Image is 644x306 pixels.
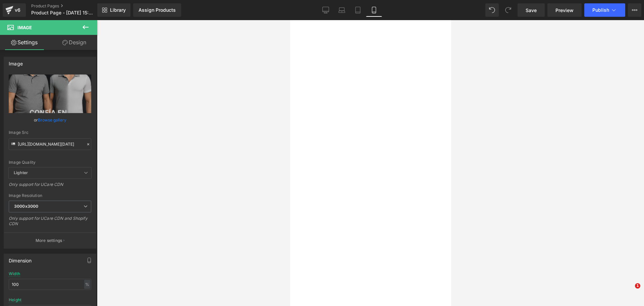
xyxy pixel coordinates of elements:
[139,7,176,13] div: Assign Products
[350,3,366,17] a: Tablet
[547,3,582,17] a: Preview
[9,138,91,150] input: Link
[14,204,38,209] b: 3000x3000
[9,271,20,276] div: Width
[9,116,91,123] div: or
[366,3,382,17] a: Mobile
[31,10,96,15] span: Product Page - [DATE] 15:38:17
[97,3,130,17] a: New Library
[9,279,91,290] input: auto
[9,160,91,165] div: Image Quality
[628,3,641,17] button: More
[9,57,23,66] div: Image
[592,7,609,13] span: Publish
[9,182,91,192] div: Only support for UCare CDN
[334,3,350,17] a: Laptop
[526,7,537,14] span: Save
[14,170,28,175] b: Lighter
[9,193,91,198] div: Image Resolution
[9,216,91,231] div: Only support for UCare CDN and Shopify CDN
[50,35,99,50] a: Design
[318,3,334,17] a: Desktop
[4,233,96,248] button: More settings
[38,114,66,126] a: Browse gallery
[9,254,32,263] div: Dimension
[9,298,21,302] div: Height
[485,3,499,17] button: Undo
[3,3,26,17] a: v6
[36,238,62,244] p: More settings
[31,3,108,9] a: Product Pages
[584,3,625,17] button: Publish
[9,130,91,135] div: Image Src
[84,280,90,289] div: %
[13,6,22,14] div: v6
[110,7,126,13] span: Library
[501,3,515,17] button: Redo
[635,283,640,289] span: 1
[555,7,574,14] span: Preview
[621,283,637,299] iframe: Intercom live chat
[17,25,32,30] span: Image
